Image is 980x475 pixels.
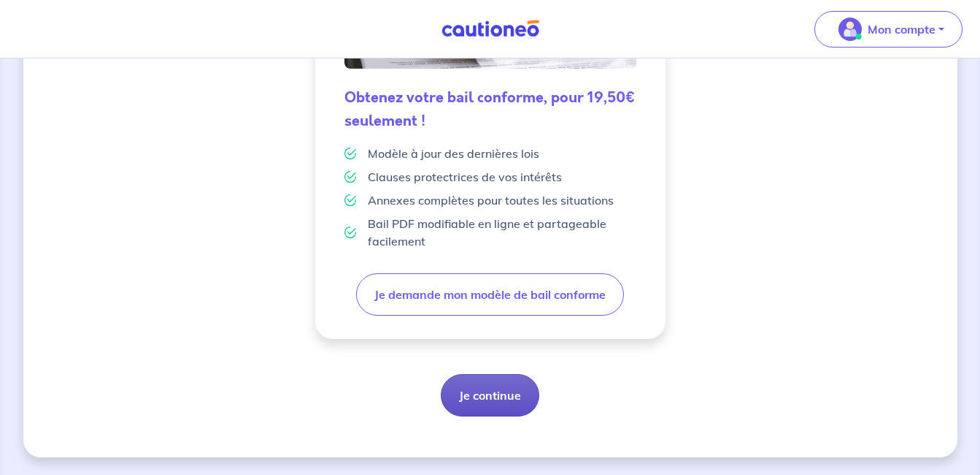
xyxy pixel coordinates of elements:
[814,11,962,47] button: illu_account_valid_menu.svgMon compte
[344,86,636,133] h5: Obtenez votre bail conforme, pour 19,50€ seulement !
[436,20,545,38] img: Cautioneo
[368,191,614,209] p: Annexes complètes pour toutes les situations
[368,215,636,250] p: Bail PDF modifiable en ligne et partageable facilement
[441,374,539,417] button: Je continue
[356,273,624,316] button: Je demande mon modèle de bail conforme
[368,168,562,186] p: Clauses protectrices de vos intérêts
[868,20,935,38] p: Mon compte
[838,18,862,41] img: illu_account_valid_menu.svg
[368,145,539,162] p: Modèle à jour des dernières lois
